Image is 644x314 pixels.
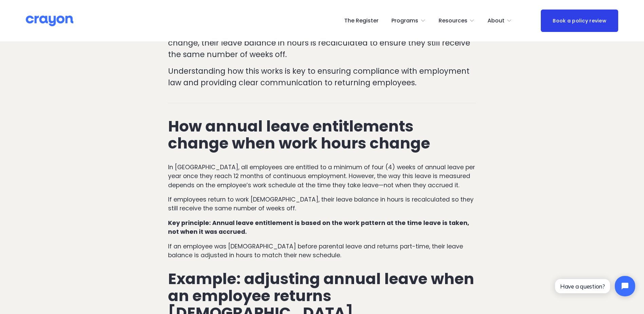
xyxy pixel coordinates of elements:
[487,16,504,26] span: About
[549,270,641,302] iframe: Tidio Chat
[168,163,476,190] p: In [GEOGRAPHIC_DATA], all employees are entitled to a minimum of four (4) weeks of annual leave p...
[168,242,476,260] p: If an employee was [DEMOGRAPHIC_DATA] before parental leave and returns part-time, their leave ba...
[168,195,476,213] p: If employees return to work [DEMOGRAPHIC_DATA], their leave balance in hours is recalculated so t...
[391,16,418,26] span: Programs
[26,15,73,27] img: Crayon
[439,16,467,26] span: Resources
[391,15,426,26] a: folder dropdown
[344,15,379,26] a: The Register
[168,116,430,154] strong: How annual leave entitlements change when work hours change
[168,66,476,88] p: Understanding how this works is key to ensuring compliance with employment law and providing clea...
[439,15,475,26] a: folder dropdown
[487,15,512,26] a: folder dropdown
[541,10,618,32] a: Book a policy review
[168,219,471,236] strong: Key principle: Annual leave entitlement is based on the work pattern at the time leave is taken, ...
